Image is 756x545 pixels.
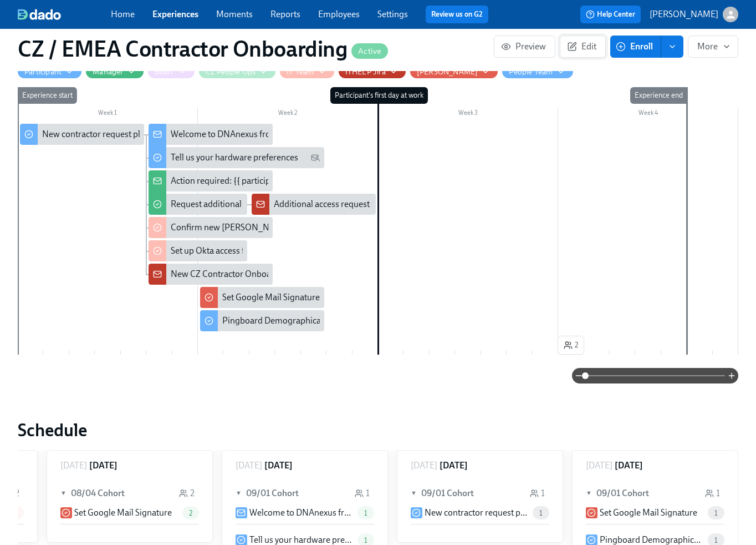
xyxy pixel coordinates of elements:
[179,487,195,499] div: 2
[148,65,195,78] button: BoxIT
[569,41,596,52] span: Edit
[71,487,125,499] h6: 08/04 Cohort
[171,198,380,210] div: Request additional access for {{ participant.firstName }}
[155,67,175,77] div: Hide BoxIT
[650,8,718,21] p: [PERSON_NAME]
[86,65,143,78] button: Manager
[564,340,578,351] span: 2
[357,509,374,517] span: 1
[411,460,437,472] p: [DATE]
[206,67,256,77] div: Hide CZ People Ops
[494,36,555,58] button: Preview
[222,315,341,327] div: Pingboard Demographical data
[236,460,262,472] p: [DATE]
[345,67,386,77] div: Hide ITHELP Jira
[357,536,374,544] span: 1
[111,9,135,19] a: Home
[216,9,253,19] a: Moments
[688,36,738,58] button: More
[610,36,661,58] button: Enroll
[20,124,144,145] div: New contractor request please approve
[149,194,247,215] div: Request additional access for {{ participant.firstName }}
[502,65,573,78] button: People Team
[411,487,418,499] span: ▼
[18,65,81,78] button: Participant
[586,487,594,499] span: ▼
[18,87,77,104] div: Experience start
[249,507,353,519] p: Welcome to DNAnexus from the People Team!
[199,65,276,78] button: CZ People Ops
[252,194,376,215] div: Additional access request for new [PERSON_NAME]: {{ participant.fullName }} (start-date {{ partic...
[270,9,300,19] a: Reports
[355,487,370,499] div: 1
[509,67,553,77] div: Hide People Team
[586,9,635,20] span: Help Center
[339,65,406,78] button: ITHELP Jira
[149,240,247,261] div: Set up Okta access for new [PERSON_NAME] {{ participant.fullName }} (start date {{ participant.st...
[60,487,68,499] span: ▼
[182,509,199,517] span: 2
[74,507,172,519] p: Set Google Mail Signature
[171,221,490,234] div: Confirm new [PERSON_NAME] {{ participant.fullName }}'s DNAnexus email address
[236,487,243,499] span: ▼
[200,310,324,331] div: Pingboard Demographical data
[24,67,62,77] div: Hide Participant
[152,9,198,19] a: Experiences
[330,87,428,104] div: Participant's first day at work
[264,460,293,472] h6: [DATE]
[697,41,729,52] span: More
[431,9,483,20] a: Review us on G2
[586,460,612,472] p: [DATE]
[18,419,738,441] h2: Schedule
[149,124,273,145] div: Welcome to DNAnexus from the People Team!
[558,336,584,355] button: 2
[410,65,498,78] button: [PERSON_NAME]
[287,67,314,77] div: Hide IT Team
[417,67,478,77] div: Hide Josh
[149,147,324,168] div: Tell us your hardware preferences
[440,460,468,472] h6: [DATE]
[421,487,474,499] h6: 09/01 Cohort
[558,107,738,122] div: Week 4
[171,245,635,257] div: Set up Okta access for new [PERSON_NAME] {{ participant.fullName }} (start date {{ participant.st...
[42,128,190,140] div: New contractor request please approve
[618,41,653,52] span: Enroll
[222,291,320,304] div: Set Google Mail Signature
[426,6,488,23] button: Review us on G2
[377,9,408,19] a: Settings
[93,67,123,77] div: Hide Manager
[171,175,381,187] div: Action required: {{ participant.fullName }}'s onboarding
[560,36,606,58] button: Edit
[596,487,649,499] h6: 09/01 Cohort
[630,87,687,104] div: Experience end
[149,217,273,238] div: Confirm new [PERSON_NAME] {{ participant.fullName }}'s DNAnexus email address
[198,107,378,122] div: Week 2
[650,7,738,22] button: [PERSON_NAME]
[708,509,724,517] span: 1
[171,152,298,164] div: Tell us your hardware preferences
[318,9,360,19] a: Employees
[280,65,334,78] button: IT Team
[580,6,641,23] button: Help Center
[600,507,697,519] p: Set Google Mail Signature
[89,460,118,472] h6: [DATE]
[378,107,558,122] div: Week 3
[200,287,324,308] div: Set Google Mail Signature
[705,487,720,499] div: 1
[171,268,549,280] div: New CZ Contractor Onboarding {{ participant.fullName }} {{ participant.startDate | MMM DD YYYY }}
[18,9,61,20] img: dado
[533,509,549,517] span: 1
[149,264,273,285] div: New CZ Contractor Onboarding {{ participant.fullName }} {{ participant.startDate | MMM DD YYYY }}
[425,507,528,519] p: New contractor request please approve
[149,170,273,191] div: Action required: {{ participant.fullName }}'s onboarding
[530,487,545,499] div: 1
[708,536,724,544] span: 1
[171,128,346,140] div: Welcome to DNAnexus from the People Team!
[60,460,87,472] p: [DATE]
[246,487,299,499] h6: 09/01 Cohort
[18,9,111,20] a: dado
[351,47,388,55] span: Active
[18,36,388,62] h1: CZ / EMEA Contractor Onboarding
[661,36,683,58] button: enroll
